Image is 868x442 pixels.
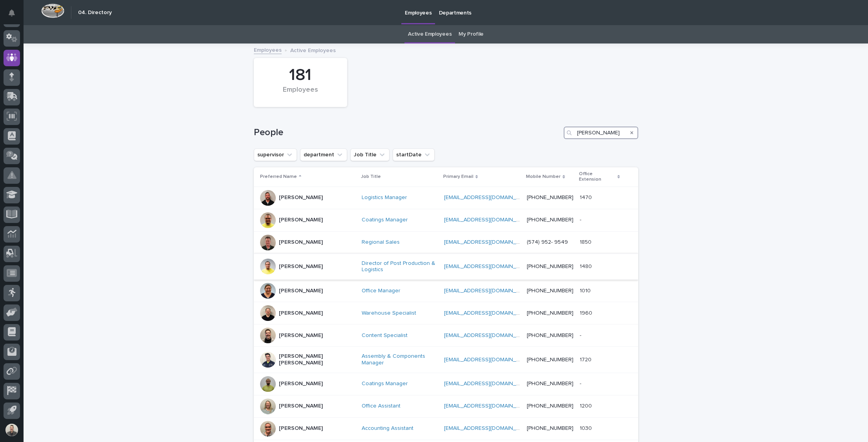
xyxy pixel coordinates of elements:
p: Job Title [361,172,381,181]
tr: [PERSON_NAME]Office Manager [EMAIL_ADDRESS][DOMAIN_NAME] [PHONE_NUMBER]10101010 [254,280,638,302]
p: [PERSON_NAME] [PERSON_NAME] [279,353,355,366]
a: Active Employees [408,25,451,43]
p: [PERSON_NAME] [279,217,323,223]
a: [EMAIL_ADDRESS][DOMAIN_NAME] [444,426,533,431]
p: - [580,379,583,387]
p: 1480 [580,262,593,270]
p: [PERSON_NAME] [279,403,323,409]
p: Primary Email [443,172,473,181]
button: Notifications [4,5,20,21]
p: 1030 [580,424,593,432]
a: [PHONE_NUMBER] [527,333,573,338]
input: Search [564,127,638,139]
a: [EMAIL_ADDRESS][DOMAIN_NAME] [444,264,533,269]
tr: [PERSON_NAME] [PERSON_NAME]Assembly & Components Manager [EMAIL_ADDRESS][DOMAIN_NAME] [PHONE_NUMB... [254,347,638,373]
a: [EMAIL_ADDRESS][DOMAIN_NAME] [444,288,533,293]
a: [EMAIL_ADDRESS][DOMAIN_NAME] [444,239,533,245]
img: Workspace Logo [41,4,64,18]
a: [PHONE_NUMBER] [527,403,573,409]
p: - [580,331,583,339]
tr: [PERSON_NAME]Director of Post Production & Logistics [EMAIL_ADDRESS][DOMAIN_NAME] [PHONE_NUMBER]1... [254,254,638,280]
a: [PHONE_NUMBER] [527,357,573,362]
p: [PERSON_NAME] [279,263,323,270]
p: [PERSON_NAME] [279,288,323,294]
p: Mobile Number [526,172,560,181]
a: Office Manager [362,288,400,294]
tr: [PERSON_NAME]Logistics Manager [EMAIL_ADDRESS][DOMAIN_NAME] [PHONE_NUMBER]14701470 [254,187,638,209]
p: Active Employees [290,45,336,54]
a: (574) 952- 9549 [527,239,568,245]
a: Assembly & Components Manager [362,353,438,366]
a: Office Assistant [362,403,400,409]
a: [EMAIL_ADDRESS][DOMAIN_NAME] [444,403,533,409]
a: [EMAIL_ADDRESS][DOMAIN_NAME] [444,310,533,316]
p: [PERSON_NAME] [279,194,323,201]
a: Director of Post Production & Logistics [362,260,438,274]
button: startDate [393,149,435,161]
a: [PHONE_NUMBER] [527,381,573,386]
button: department [300,149,347,161]
a: Regional Sales [362,239,400,246]
a: Accounting Assistant [362,425,413,432]
a: Logistics Manager [362,194,407,201]
tr: [PERSON_NAME]Content Specialist [EMAIL_ADDRESS][DOMAIN_NAME] [PHONE_NUMBER]-- [254,324,638,347]
p: [PERSON_NAME] [279,332,323,339]
button: users-avatar [4,422,20,438]
div: 181 [267,65,334,85]
p: 1850 [580,237,593,246]
a: [PHONE_NUMBER] [527,310,573,316]
tr: [PERSON_NAME]Regional Sales [EMAIL_ADDRESS][DOMAIN_NAME] (574) 952- 954918501850 [254,231,638,254]
div: Notifications [10,9,20,22]
a: [PHONE_NUMBER] [527,264,573,269]
p: Preferred Name [260,172,297,181]
a: [PHONE_NUMBER] [527,195,573,200]
a: [EMAIL_ADDRESS][DOMAIN_NAME] [444,217,533,223]
a: [PHONE_NUMBER] [527,217,573,223]
tr: [PERSON_NAME]Office Assistant [EMAIL_ADDRESS][DOMAIN_NAME] [PHONE_NUMBER]12001200 [254,395,638,417]
a: [EMAIL_ADDRESS][DOMAIN_NAME] [444,357,533,362]
a: Coatings Manager [362,380,408,387]
tr: [PERSON_NAME]Coatings Manager [EMAIL_ADDRESS][DOMAIN_NAME] [PHONE_NUMBER]-- [254,209,638,231]
p: [PERSON_NAME] [279,239,323,246]
a: My Profile [459,25,484,43]
p: [PERSON_NAME] [279,310,323,317]
a: Employees [254,45,282,54]
h1: People [254,127,560,138]
a: [PHONE_NUMBER] [527,426,573,431]
p: 1010 [580,286,592,294]
button: Job Title [350,149,389,161]
p: - [580,215,583,223]
tr: [PERSON_NAME]Warehouse Specialist [EMAIL_ADDRESS][DOMAIN_NAME] [PHONE_NUMBER]19601960 [254,302,638,324]
a: [PHONE_NUMBER] [527,288,573,293]
a: [EMAIL_ADDRESS][DOMAIN_NAME] [444,195,533,200]
tr: [PERSON_NAME]Accounting Assistant [EMAIL_ADDRESS][DOMAIN_NAME] [PHONE_NUMBER]10301030 [254,417,638,440]
a: [EMAIL_ADDRESS][DOMAIN_NAME] [444,381,533,386]
p: [PERSON_NAME] [279,380,323,387]
tr: [PERSON_NAME]Coatings Manager [EMAIL_ADDRESS][DOMAIN_NAME] [PHONE_NUMBER]-- [254,373,638,395]
p: 1960 [580,308,594,317]
p: 1720 [580,355,593,363]
p: 1200 [580,401,593,409]
h2: 04. Directory [78,9,112,16]
div: Employees [267,86,334,102]
a: [EMAIL_ADDRESS][DOMAIN_NAME] [444,333,533,338]
p: Office Extension [579,170,615,184]
a: Warehouse Specialist [362,310,416,317]
a: Content Specialist [362,332,408,339]
a: Coatings Manager [362,217,408,223]
p: [PERSON_NAME] [279,425,323,432]
button: supervisor [254,149,297,161]
p: 1470 [580,193,593,201]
